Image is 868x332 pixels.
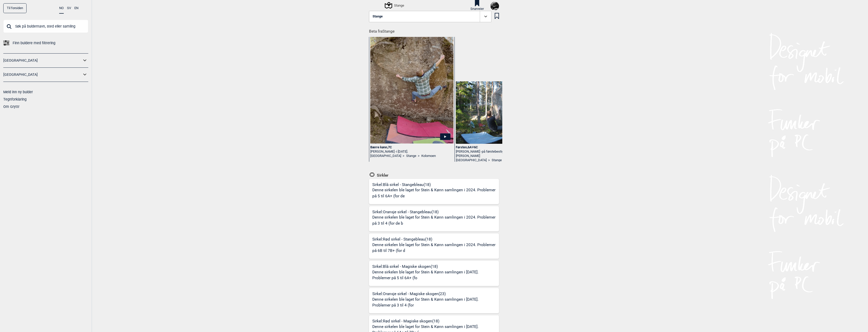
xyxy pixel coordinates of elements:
div: [PERSON_NAME] - [456,150,539,158]
p: Denne sirkelen ble laget for Stein & Kønn samlingen i [DATE]. Problemer på 5 til 6A+ (fo [372,269,497,281]
a: Sirkel:Blå sirkel - Magiske skogen(18)Denne sirkelen ble laget for Stein & Kønn samlingen i [DATE... [369,261,499,286]
span: Ψ [472,145,474,149]
span: > [488,158,490,162]
span: på førstebestigningen i [DATE]. Foto: [PERSON_NAME] [456,150,533,158]
a: Meld inn ny bulder [3,90,33,94]
h1: Beta fra Stange [369,26,502,34]
input: Søk på buldernavn, sted eller samling [3,20,88,33]
span: Sirkler [375,173,388,178]
span: i [DATE]. [396,150,408,153]
a: Stange [492,158,502,162]
img: IMG 0913 Førsten Klatrer: Lars Audun Nornes [456,81,539,144]
p: Denne sirkelen ble laget for Stein & Kønn samlingen i 2024. Problemer på 3 til 4 (for de b [372,215,497,226]
a: Til forsiden [3,3,27,13]
button: EN [74,3,78,13]
a: Stange [406,154,416,158]
a: Kolomoen [421,154,436,158]
div: Førsten , 6A 6C [456,145,539,150]
button: NO [59,3,64,14]
div: Sirkel: Blå sirkel - Magiske skogen (18) [372,264,499,286]
p: Denne sirkelen ble laget for Stein & Kønn samlingen i 2024. Problemer på 6B til 7B+ (for d [372,242,497,254]
a: [GEOGRAPHIC_DATA] [3,57,82,64]
a: Sirkel:Blå sirkel - Stangebleau(18)Denne sirkelen ble laget for Stein & Kønn samlingen i 2024. Pr... [369,179,499,204]
a: [GEOGRAPHIC_DATA] [3,71,82,78]
div: Sirkel: Oransje sirkel - Magiske skogen (23) [372,291,499,313]
div: Stange [385,2,404,8]
div: Sirkel: Rød sirkel - Stangebleau (18) [372,237,499,259]
div: Sirkel: Blå sirkel - Stangebleau (18) [372,182,499,204]
span: Stange [373,15,383,18]
a: Sirkel:Oransje sirkel - Magiske skogen(23)Denne sirkelen ble laget for Stein & Kønn samlingen i [... [369,288,499,313]
a: Sirkel:Rød sirkel - Stangebleau(18)Denne sirkelen ble laget for Stein & Kønn samlingen i 2024. Pr... [369,233,499,259]
p: Denne sirkelen ble laget for Stein & Kønn samlingen i [DATE]. Problemer på 3 til 4 (for [372,297,497,309]
a: [GEOGRAPHIC_DATA] [456,158,487,162]
span: Finn buldere med filtrering [13,39,55,47]
span: > [403,154,404,158]
a: Tegnforklaring [3,97,27,101]
p: Denne sirkelen ble laget for Stein & Kønn samlingen i 2024. Problemer på 5 til 6A+ (for de [372,187,497,199]
img: Jimmy Klinteskog pa Barre konn [370,34,453,144]
span: > [418,154,420,158]
div: Bærre kønn , 7C [370,145,453,150]
button: SV [67,3,71,13]
a: Sirkel:Oransje sirkel - Stangebleau(18)Denne sirkelen ble laget for Stein & Kønn samlingen i 2024... [369,206,499,231]
a: Om Gryttr [3,105,19,109]
a: Finn buldere med filtrering [3,39,88,47]
img: 2 DEF7 AA6 F2 F8 472 D 9978 ACA8 D73 E914 E [490,2,499,10]
div: Sirkel: Oransje sirkel - Stangebleau (18) [372,209,499,231]
button: Stange [369,11,491,22]
div: [PERSON_NAME] - [370,150,453,154]
a: [GEOGRAPHIC_DATA] [370,154,401,158]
